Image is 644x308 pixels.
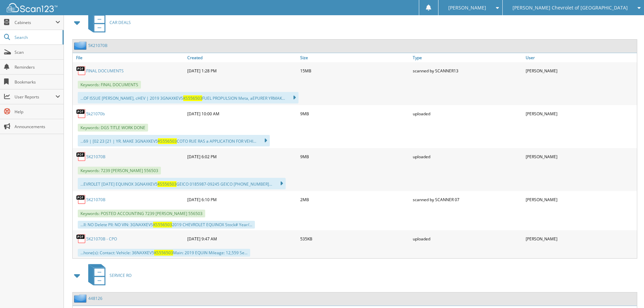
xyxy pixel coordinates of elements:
[186,150,299,163] div: [DATE] 6:02 PM
[110,20,131,25] span: CAR DEALS
[78,92,299,103] div: ...OF ISSUE [PERSON_NAME], cHEV | 2019 3GNAXKEVS FUEL PROPULSION Meta, aEPURER YRMAK...
[610,276,644,308] iframe: Chat Widget
[411,150,524,163] div: uploaded
[299,193,411,206] div: 2MB
[299,53,411,62] a: Size
[78,178,286,189] div: ...EVROLET [DATE] EQUINOX 3GNAXKEV5 GEICO 0185987-09245 GEICO [PHONE_NUMBER]...
[78,167,161,174] span: Keywords: 7239 [PERSON_NAME] 556503
[74,294,88,303] img: folder2.png
[299,107,411,120] div: 9MB
[15,124,60,129] span: Announcements
[86,68,124,74] a: FINAL DOCUMENTS
[15,49,60,55] span: Scan
[15,79,60,85] span: Bookmarks
[186,193,299,206] div: [DATE] 6:10 PM
[78,249,250,257] div: ...hone(s): Contact: Vehicle: 36NAXKEV5 Main: 2019 EQUIN Mileage: 12,559 Se...
[411,232,524,245] div: uploaded
[15,20,55,25] span: Cabinets
[411,53,524,62] a: Type
[411,193,524,206] div: scanned by SCANNER 07
[512,6,628,10] span: [PERSON_NAME] Chevrolet of [GEOGRAPHIC_DATA]
[15,94,55,100] span: User Reports
[524,150,637,163] div: [PERSON_NAME]
[186,232,299,245] div: [DATE] 9:47 AM
[448,6,486,10] span: [PERSON_NAME]
[15,34,59,40] span: Search
[186,53,299,62] a: Created
[86,236,117,242] a: 5K21070B - CPO
[78,81,141,89] span: Keywords: FINAL DOCUMENTS
[158,138,177,144] span: KS556503
[84,9,131,36] a: CAR DEALS
[76,66,86,76] img: PDF.png
[86,197,105,203] a: 5K21070B
[78,221,255,229] div: ...II: NO Delete PII: NO VIN: 3GNAXKEVS 2019 CHEVROLET EQUINOX Stock# Year/...
[186,64,299,77] div: [DATE] 1:28 PM
[299,232,411,245] div: 535KB
[524,193,637,206] div: [PERSON_NAME]
[524,107,637,120] div: [PERSON_NAME]
[78,210,205,217] span: Keywords: POSTED ACCOUNTING 7239 [PERSON_NAME] 556503
[153,222,172,228] span: KS556503
[411,107,524,120] div: uploaded
[86,111,105,117] a: 5k21070b
[154,250,173,256] span: KS556503
[88,43,108,48] a: 5K21070B
[158,181,176,187] span: KS556503
[411,64,524,77] div: scanned by SCANNER13
[524,232,637,245] div: [PERSON_NAME]
[524,53,637,62] a: User
[86,154,105,160] a: 5K21070B
[78,124,148,132] span: Keywords: DGS TITLE WORK DONE
[524,64,637,77] div: [PERSON_NAME]
[15,64,60,70] span: Reminders
[299,64,411,77] div: 15MB
[7,3,57,12] img: scan123-logo-white.svg
[299,150,411,163] div: 9MB
[88,295,102,301] a: 448126
[186,107,299,120] div: [DATE] 10:00 AM
[78,135,270,146] div: ...69 | [02 23 [21 | YR. MAKE 3GNAXKEV5 COTO RUE RAS a APPLICATION FOR VEHI...
[76,109,86,119] img: PDF.png
[76,234,86,244] img: PDF.png
[73,53,186,62] a: File
[183,95,202,101] span: KS556503
[74,41,88,50] img: folder2.png
[15,109,60,115] span: Help
[76,194,86,205] img: PDF.png
[76,151,86,162] img: PDF.png
[110,273,132,278] span: SERVICE RO
[84,262,132,289] a: SERVICE RO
